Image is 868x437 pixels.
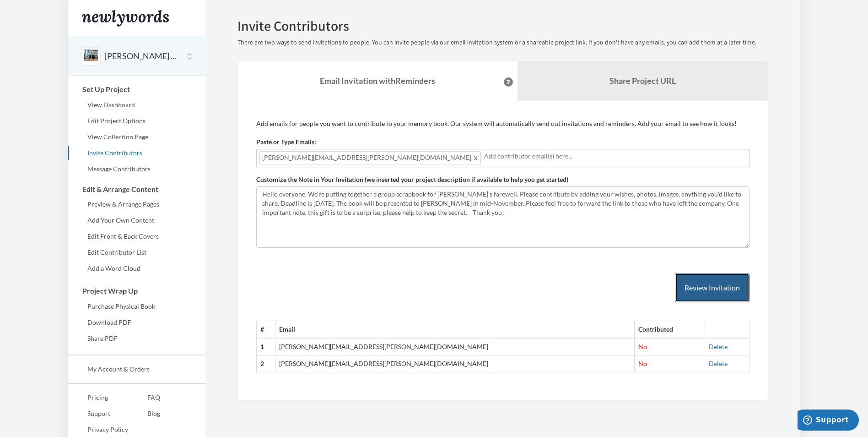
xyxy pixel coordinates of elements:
b: Share Project URL [609,76,676,86]
a: Delete [709,343,728,350]
a: Edit Front & Back Covers [68,229,205,243]
a: Share PDF [68,332,205,345]
th: 2 [256,355,275,372]
iframe: Opens a widget where you can chat to one of our agents [798,410,859,432]
h2: Invite Contributors [237,18,768,33]
td: [PERSON_NAME][EMAIL_ADDRESS][PERSON_NAME][DOMAIN_NAME] [275,338,634,355]
a: View Collection Page [68,130,205,144]
textarea: Hello everyone. We're putting together a group scrapbook for [PERSON_NAME]'s farewell. Please con... [256,186,749,248]
input: Add contributor email(s) here... [484,151,746,161]
p: Add emails for people you want to contribute to your memory book. Our system will automatically s... [256,119,749,128]
a: Preview & Arrange Pages [68,197,205,211]
a: Support [68,407,128,421]
a: Add a Word Cloud [68,262,205,275]
a: Purchase Physical Book [68,300,205,313]
a: Add Your Own Content [68,213,205,227]
a: Blog [128,407,160,421]
img: Newlywords logo [82,10,169,27]
button: [PERSON_NAME] - farewell [105,50,179,62]
a: Message Contributors [68,162,205,176]
h3: Project Wrap Up [69,287,205,295]
th: Email [275,321,634,338]
a: View Dashboard [68,98,205,112]
a: Invite Contributors [68,146,205,160]
th: Contributed [635,321,705,338]
label: Paste or Type Emails: [256,137,316,147]
a: FAQ [128,391,160,404]
a: Delete [709,360,728,367]
th: 1 [256,338,275,355]
td: [PERSON_NAME][EMAIL_ADDRESS][PERSON_NAME][DOMAIN_NAME] [275,355,634,372]
th: # [256,321,275,338]
h3: Set Up Project [69,85,205,93]
a: My Account & Orders [68,362,205,376]
a: Edit Project Options [68,114,205,128]
p: There are two ways to send invitations to people. You can invite people via our email invitation ... [237,38,768,47]
strong: Email Invitation with Reminders [320,76,435,86]
a: Edit Contributor List [68,246,205,259]
a: Privacy Policy [68,423,128,437]
a: Download PDF [68,316,205,329]
button: Review Invitation [675,273,749,303]
span: No [638,360,647,367]
a: Pricing [68,391,128,404]
h3: Edit & Arrange Content [69,185,205,193]
span: [PERSON_NAME][EMAIL_ADDRESS][PERSON_NAME][DOMAIN_NAME] [259,151,481,164]
label: Customize the Note in Your Invitation (we inserted your project description if available to help ... [256,175,568,184]
span: No [638,343,647,350]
